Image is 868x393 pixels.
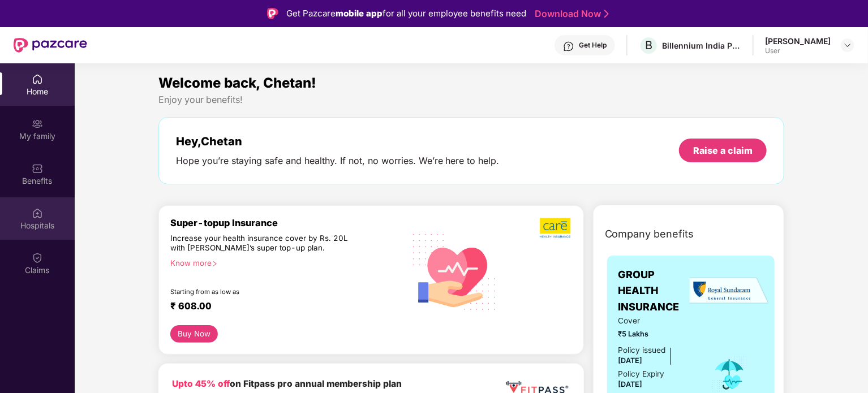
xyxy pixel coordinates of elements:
img: b5dec4f62d2307b9de63beb79f102df3.png [540,217,572,239]
span: ₹5 Lakhs [618,329,696,340]
div: Billennium India Private Limited [662,40,741,51]
span: Welcome back, Chetan! [158,75,316,91]
span: [DATE] [618,380,643,388]
div: Super-topup Insurance [170,217,405,228]
span: GROUP HEALTH INSURANCE [618,267,696,315]
div: Know more [170,258,398,266]
div: Get Pazcare for all your employee benefits need [286,7,526,20]
img: insurerLogo [690,277,769,305]
div: Hope you’re staying safe and healthy. If not, no worries. We’re here to help. [176,155,500,167]
span: B [645,38,652,52]
div: Starting from as low as [170,288,356,296]
div: User [765,46,831,55]
img: Stroke [604,8,609,20]
span: Cover [618,315,696,327]
div: ₹ 608.00 [170,300,393,314]
img: svg+xml;base64,PHN2ZyBpZD0iSG9tZSIgeG1sbnM9Imh0dHA6Ly93d3cudzMub3JnLzIwMDAvc3ZnIiB3aWR0aD0iMjAiIG... [32,74,43,85]
span: Company benefits [605,226,694,242]
span: right [212,261,218,267]
img: svg+xml;base64,PHN2ZyBpZD0iRHJvcGRvd24tMzJ4MzIiIHhtbG5zPSJodHRwOi8vd3d3LnczLm9yZy8yMDAwL3N2ZyIgd2... [843,41,852,50]
img: svg+xml;base64,PHN2ZyBpZD0iSGVscC0zMngzMiIgeG1sbnM9Imh0dHA6Ly93d3cudzMub3JnLzIwMDAvc3ZnIiB3aWR0aD... [563,41,574,52]
img: Logo [267,8,278,19]
img: icon [711,356,748,393]
div: Policy Expiry [618,368,665,380]
img: New Pazcare Logo [14,38,87,53]
div: Enjoy your benefits! [158,94,785,106]
div: Raise a claim [693,144,753,157]
div: Increase your health insurance cover by Rs. 20L with [PERSON_NAME]’s super top-up plan. [170,234,356,254]
div: [PERSON_NAME] [765,36,831,46]
div: Hey, Chetan [176,135,500,148]
div: Policy issued [618,344,666,356]
button: Buy Now [170,325,218,343]
a: Download Now [535,8,605,20]
strong: mobile app [336,8,383,19]
img: svg+xml;base64,PHN2ZyB4bWxucz0iaHR0cDovL3d3dy53My5vcmcvMjAwMC9zdmciIHhtbG5zOnhsaW5rPSJodHRwOi8vd3... [405,220,505,322]
img: svg+xml;base64,PHN2ZyBpZD0iQ2xhaW0iIHhtbG5zPSJodHRwOi8vd3d3LnczLm9yZy8yMDAwL3N2ZyIgd2lkdGg9IjIwIi... [32,252,43,264]
b: Upto 45% off [172,378,230,389]
img: svg+xml;base64,PHN2ZyBpZD0iSG9zcGl0YWxzIiB4bWxucz0iaHR0cDovL3d3dy53My5vcmcvMjAwMC9zdmciIHdpZHRoPS... [32,208,43,219]
img: svg+xml;base64,PHN2ZyBpZD0iQmVuZWZpdHMiIHhtbG5zPSJodHRwOi8vd3d3LnczLm9yZy8yMDAwL3N2ZyIgd2lkdGg9Ij... [32,163,43,174]
span: [DATE] [618,356,643,365]
img: svg+xml;base64,PHN2ZyB3aWR0aD0iMjAiIGhlaWdodD0iMjAiIHZpZXdCb3g9IjAgMCAyMCAyMCIgZmlsbD0ibm9uZSIgeG... [32,118,43,129]
b: on Fitpass pro annual membership plan [172,378,402,389]
div: Get Help [579,41,607,50]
